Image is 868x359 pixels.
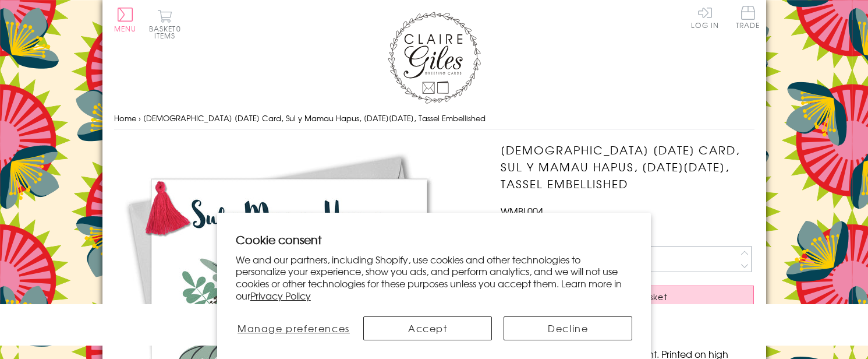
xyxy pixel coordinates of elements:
[114,23,137,34] span: Menu
[736,6,760,29] span: Trade
[114,112,136,124] a: Home
[114,107,754,131] nav: breadcrumbs
[388,12,481,104] img: Claire Giles Greetings Cards
[114,8,137,32] button: Menu
[504,316,632,340] button: Decline
[238,321,350,335] span: Manage preferences
[501,204,543,218] span: WMBL004
[236,316,352,340] button: Manage preferences
[236,254,633,302] p: We and our partners, including Shopify, use cookies and other technologies to personalize your ex...
[154,23,181,41] span: 0 items
[363,316,492,340] button: Accept
[501,142,754,192] h1: [DEMOGRAPHIC_DATA] [DATE] Card, Sul y Mamau Hapus, [DATE][DATE], Tassel Embellished
[250,288,311,302] a: Privacy Policy
[149,9,181,39] button: Basket0 items
[139,112,141,124] span: ›
[691,6,719,29] a: Log In
[736,6,760,31] a: Trade
[143,112,486,124] span: [DEMOGRAPHIC_DATA] [DATE] Card, Sul y Mamau Hapus, [DATE][DATE], Tassel Embellished
[236,231,633,248] h2: Cookie consent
